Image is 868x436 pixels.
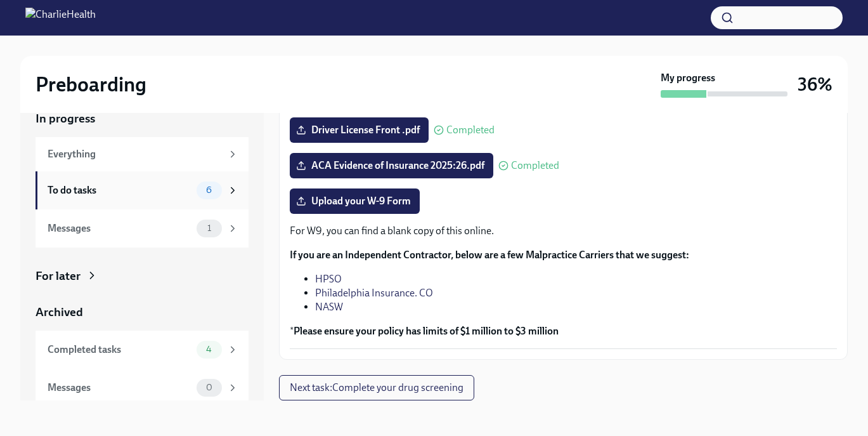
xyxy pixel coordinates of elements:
a: In progress [36,110,249,127]
label: Driver License Front .pdf [290,117,429,143]
a: To do tasks6 [36,171,249,209]
span: 6 [198,185,219,195]
span: Driver License Front .pdf [299,124,420,136]
strong: My progress [661,71,715,85]
span: 4 [198,345,219,354]
a: HPSO [315,273,342,285]
div: Messages [48,381,191,395]
a: Messages0 [36,369,249,407]
a: Completed tasks4 [36,331,249,369]
label: ACA Evidence of Insurance 2025:26.pdf [290,153,493,178]
span: Completed [511,161,559,171]
span: ACA Evidence of Insurance 2025:26.pdf [299,159,484,172]
img: CharlieHealth [25,8,96,28]
p: For W9, you can find a blank copy of this online. [290,224,837,238]
a: Philadelphia Insurance. CO [315,287,433,299]
div: Completed tasks [48,343,191,357]
a: Everything [36,137,249,171]
div: To do tasks [48,183,191,197]
span: Next task : Complete your drug screening [290,381,463,394]
div: Messages [48,221,191,235]
div: Everything [48,147,222,161]
h2: Preboarding [36,72,146,97]
strong: Please ensure your policy has limits of $1 million to $3 million [294,325,559,337]
button: Next task:Complete your drug screening [279,375,474,400]
strong: If you are an Independent Contractor, below are a few Malpractice Carriers that we suggest: [290,249,689,261]
a: NASW [315,301,343,313]
a: For later [36,268,249,284]
span: Upload your W-9 Form [299,195,411,208]
span: 1 [200,223,219,233]
div: For later [36,268,81,284]
h3: 36% [798,73,832,96]
a: Archived [36,304,249,320]
a: Messages1 [36,209,249,248]
span: 0 [198,383,220,392]
label: Upload your W-9 Form [290,188,420,214]
span: Completed [446,125,495,135]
